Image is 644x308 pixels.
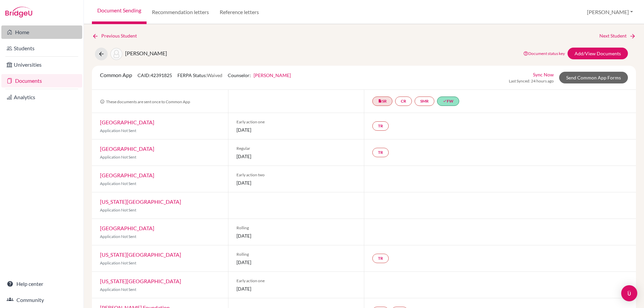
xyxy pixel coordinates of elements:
[236,119,356,125] span: Early action one
[568,48,628,59] a: Add/View Documents
[378,99,382,103] i: insert_drive_file
[523,51,565,56] a: Document status key
[100,198,181,205] a: [US_STATE][GEOGRAPHIC_DATA]
[236,285,356,292] span: [DATE]
[177,72,222,78] span: FERPA Status:
[100,119,154,125] a: [GEOGRAPHIC_DATA]
[1,90,82,104] a: Analytics
[5,7,32,17] img: Bridge-U
[100,72,132,78] span: Common App
[100,128,136,133] span: Application Not Sent
[100,181,136,186] span: Application Not Sent
[372,97,392,106] a: insert_drive_fileSR
[100,99,190,104] span: These documents are sent once to Common App
[100,172,154,178] a: [GEOGRAPHIC_DATA]
[236,251,356,257] span: Rolling
[1,293,82,307] a: Community
[415,97,434,106] a: SMR
[236,179,356,186] span: [DATE]
[100,260,136,265] span: Application Not Sent
[236,278,356,284] span: Early action one
[236,225,356,231] span: Rolling
[395,97,412,106] a: CR
[100,225,154,231] a: [GEOGRAPHIC_DATA]
[100,145,154,152] a: [GEOGRAPHIC_DATA]
[125,50,167,56] span: [PERSON_NAME]
[236,126,356,133] span: [DATE]
[228,72,291,78] span: Counselor:
[533,71,554,78] a: Sync Now
[236,145,356,151] span: Regular
[1,25,82,39] a: Home
[100,278,181,284] a: [US_STATE][GEOGRAPHIC_DATA]
[621,285,637,301] div: Open Intercom Messenger
[443,99,447,103] i: done
[584,6,636,18] button: [PERSON_NAME]
[236,259,356,266] span: [DATE]
[100,207,136,212] span: Application Not Sent
[599,32,636,40] a: Next Student
[509,78,554,84] span: Last Synced: 24 hours ago
[559,72,628,83] a: Send Common App Forms
[100,234,136,239] span: Application Not Sent
[236,172,356,178] span: Early action two
[1,74,82,87] a: Documents
[92,32,142,40] a: Previous Student
[100,251,181,258] a: [US_STATE][GEOGRAPHIC_DATA]
[207,72,222,78] span: Waived
[437,97,459,106] a: doneFW
[372,121,389,131] a: TR
[254,72,291,78] a: [PERSON_NAME]
[236,153,356,160] span: [DATE]
[372,148,389,157] a: TR
[236,232,356,239] span: [DATE]
[372,254,389,263] a: TR
[138,72,172,78] span: CAID: 42391825
[1,42,82,55] a: Students
[1,277,82,291] a: Help center
[1,58,82,71] a: Universities
[100,155,136,160] span: Application Not Sent
[100,287,136,292] span: Application Not Sent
